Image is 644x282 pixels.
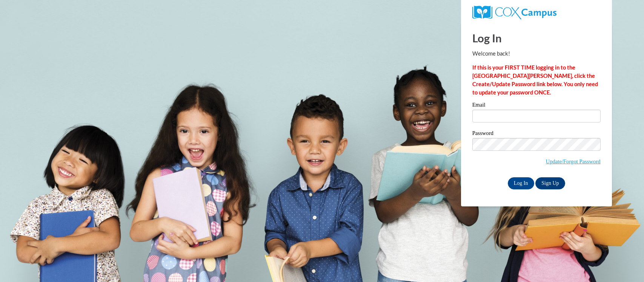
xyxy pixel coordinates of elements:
input: Log In [508,177,534,189]
a: Sign Up [535,177,565,189]
a: Update/Forgot Password [546,158,601,164]
label: Password [472,130,601,138]
strong: If this is your FIRST TIME logging in to the [GEOGRAPHIC_DATA][PERSON_NAME], click the Create/Upd... [472,64,598,96]
label: Email [472,102,601,110]
img: COX Campus [472,6,556,19]
a: COX Campus [472,9,556,15]
p: Welcome back! [472,50,601,58]
h1: Log In [472,30,601,46]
